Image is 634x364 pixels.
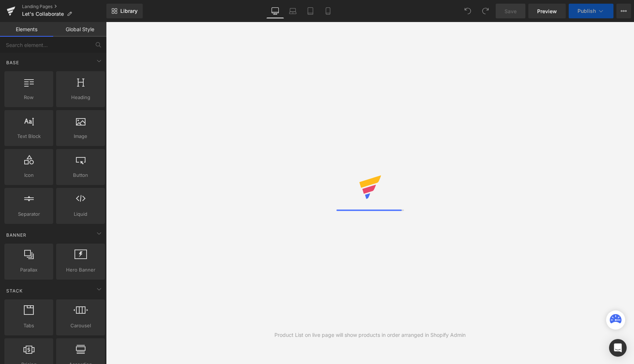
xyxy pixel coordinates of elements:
span: Save [504,7,517,15]
span: Publish [577,8,596,14]
span: Base [6,59,20,66]
a: Landing Pages [22,4,106,10]
span: Liquid [58,210,103,218]
a: Tablet [302,4,319,18]
span: Tabs [7,322,51,330]
button: Undo [460,4,475,18]
span: Button [58,171,103,179]
button: Redo [478,4,493,18]
a: New Library [106,4,143,18]
a: Mobile [319,4,337,18]
span: Preview [537,7,557,15]
span: Separator [7,210,51,218]
span: Hero Banner [58,266,103,274]
a: Preview [528,4,566,18]
span: Library [120,8,138,14]
a: Global Style [53,22,106,37]
span: Icon [7,171,51,179]
span: Text Block [7,132,51,140]
span: Carousel [58,322,103,330]
a: Desktop [266,4,284,18]
button: Publish [569,4,613,18]
span: Image [58,132,103,140]
span: Banner [6,232,27,239]
span: Stack [6,287,23,294]
div: Product List on live page will show products in order arranged in Shopify Admin [274,331,466,339]
span: Heading [58,94,103,101]
button: More [616,4,631,18]
span: Parallax [7,266,51,274]
span: Row [7,94,51,101]
a: Laptop [284,4,302,18]
div: Open Intercom Messenger [609,339,627,357]
span: Let's Collaborate [22,11,64,17]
